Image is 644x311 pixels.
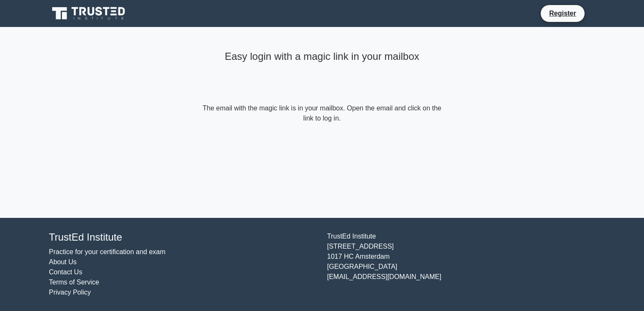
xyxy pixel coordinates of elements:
[49,289,91,296] a: Privacy Policy
[49,268,82,276] a: Contact Us
[49,248,166,255] a: Practice for your certification and exam
[49,258,77,265] a: About Us
[201,51,443,63] h4: Easy login with a magic link in your mailbox
[322,231,600,298] div: TrustEd Institute [STREET_ADDRESS] 1017 HC Amsterdam [GEOGRAPHIC_DATA] [EMAIL_ADDRESS][DOMAIN_NAME]
[544,8,581,19] a: Register
[49,231,317,244] h4: TrustEd Institute
[49,279,99,286] a: Terms of Service
[201,103,443,123] form: The email with the magic link is in your mailbox. Open the email and click on the link to log in.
